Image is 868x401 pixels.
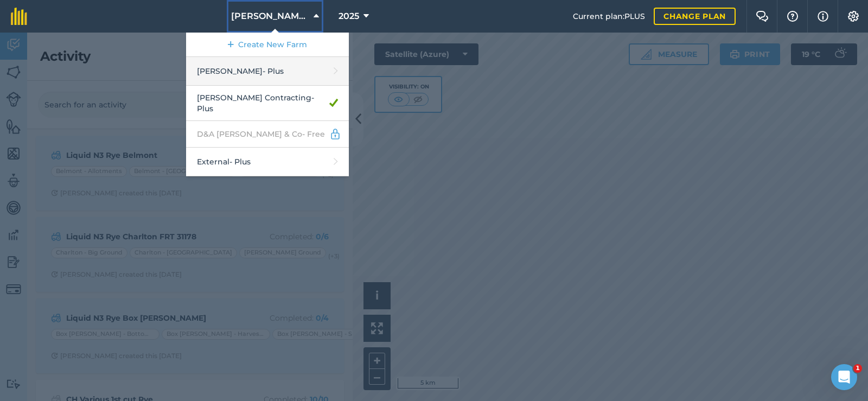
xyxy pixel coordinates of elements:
[818,10,828,23] img: svg+xml;base64,PHN2ZyB4bWxucz0iaHR0cDovL3d3dy53My5vcmcvMjAwMC9zdmciIHdpZHRoPSIxNyIgaGVpZ2h0PSIxNy...
[786,11,799,22] img: A question mark icon
[186,57,349,86] a: [PERSON_NAME]- Plus
[853,364,862,373] span: 1
[847,11,860,22] img: A cog icon
[186,121,349,148] a: D&A [PERSON_NAME] & Co- Free
[186,33,349,57] a: Create New Farm
[186,148,349,176] a: External- Plus
[11,8,27,25] img: fieldmargin Logo
[231,10,309,23] span: [PERSON_NAME] Contracting
[831,364,857,390] iframe: Intercom live chat
[573,10,645,22] span: Current plan : PLUS
[654,8,736,25] a: Change plan
[329,128,341,141] img: svg+xml;base64,PD94bWwgdmVyc2lvbj0iMS4wIiBlbmNvZGluZz0idXRmLTgiPz4KPCEtLSBHZW5lcmF0b3I6IEFkb2JlIE...
[756,11,769,22] img: Two speech bubbles overlapping with the left bubble in the forefront
[339,10,359,23] span: 2025
[186,86,349,121] a: [PERSON_NAME] Contracting- Plus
